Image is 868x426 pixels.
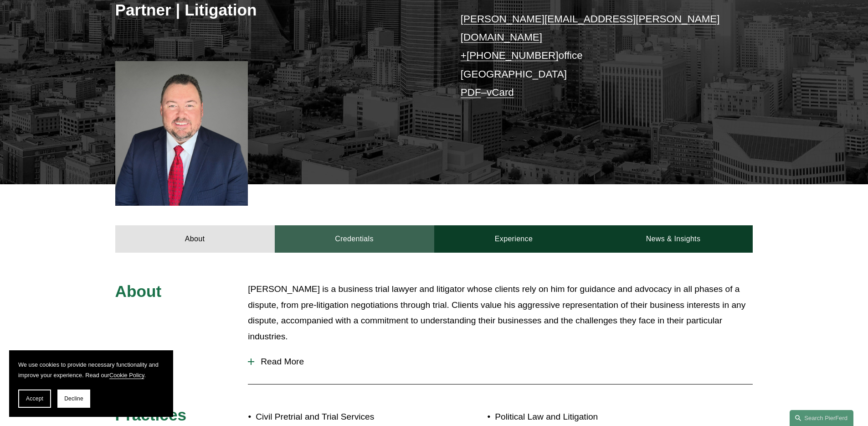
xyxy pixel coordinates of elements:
span: Accept [26,395,43,402]
a: Credentials [275,225,434,253]
span: Read More [254,357,753,367]
p: Civil Pretrial and Trial Services [256,409,434,425]
p: [PERSON_NAME] is a business trial lawyer and litigator whose clients rely on him for guidance and... [248,281,753,344]
section: Cookie banner [9,350,173,417]
button: Read More [248,350,753,374]
span: Decline [64,395,83,402]
a: [PHONE_NUMBER] [467,50,559,61]
a: Search this site [790,410,853,426]
a: News & Insights [593,225,753,253]
p: We use cookies to provide necessary functionality and improve your experience. Read our . [18,359,164,380]
button: Decline [57,390,90,408]
span: About [115,282,162,300]
span: Practices [115,406,187,424]
a: About [115,225,275,253]
a: + [461,50,467,61]
button: Accept [18,390,51,408]
p: Political Law and Litigation [495,409,700,425]
a: vCard [487,87,514,98]
a: PDF [461,87,481,98]
a: Cookie Policy [109,372,144,379]
p: office [GEOGRAPHIC_DATA] – [461,10,726,102]
a: Experience [434,225,594,253]
a: [PERSON_NAME][EMAIL_ADDRESS][PERSON_NAME][DOMAIN_NAME] [461,13,720,43]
